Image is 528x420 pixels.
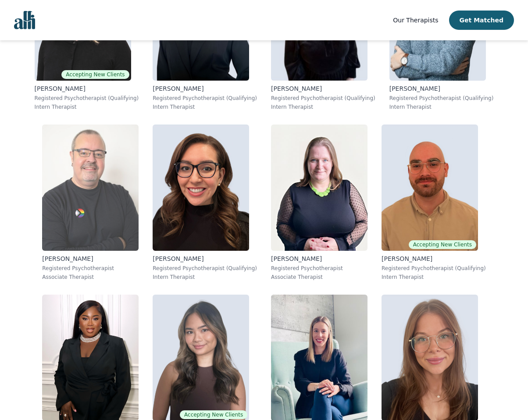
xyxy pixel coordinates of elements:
[382,254,486,263] p: [PERSON_NAME]
[393,17,438,24] span: Our Therapists
[389,103,494,110] p: Intern Therapist
[42,254,139,263] p: [PERSON_NAME]
[271,125,367,251] img: Jessie_MacAlpine Shearer
[382,265,486,272] p: Registered Psychotherapist (Qualifying)
[271,265,367,272] p: Registered Psychotherapist
[42,125,139,251] img: Scott_Harrison
[382,125,478,251] img: Ryan_Ingleby
[153,95,257,102] p: Registered Psychotherapist (Qualifying)
[271,274,367,281] p: Associate Therapist
[153,84,257,93] p: [PERSON_NAME]
[153,274,257,281] p: Intern Therapist
[389,84,494,93] p: [PERSON_NAME]
[409,240,476,249] span: Accepting New Clients
[14,11,35,29] img: alli logo
[35,84,139,93] p: [PERSON_NAME]
[42,274,139,281] p: Associate Therapist
[35,117,146,288] a: Scott_Harrison[PERSON_NAME]Registered PsychotherapistAssociate Therapist
[271,84,375,93] p: [PERSON_NAME]
[61,70,129,79] span: Accepting New Clients
[271,95,375,102] p: Registered Psychotherapist (Qualifying)
[153,125,249,251] img: Minerva_Acevedo
[35,95,139,102] p: Registered Psychotherapist (Qualifying)
[271,254,367,263] p: [PERSON_NAME]
[375,117,493,288] a: Ryan_InglebyAccepting New Clients[PERSON_NAME]Registered Psychotherapist (Qualifying)Intern Thera...
[389,95,494,102] p: Registered Psychotherapist (Qualifying)
[393,15,438,25] a: Our Therapists
[153,103,257,110] p: Intern Therapist
[146,117,264,288] a: Minerva_Acevedo[PERSON_NAME]Registered Psychotherapist (Qualifying)Intern Therapist
[271,103,375,110] p: Intern Therapist
[264,117,375,288] a: Jessie_MacAlpine Shearer[PERSON_NAME]Registered PsychotherapistAssociate Therapist
[449,11,514,30] button: Get Matched
[382,274,486,281] p: Intern Therapist
[180,410,247,419] span: Accepting New Clients
[42,265,139,272] p: Registered Psychotherapist
[153,254,257,263] p: [PERSON_NAME]
[35,103,139,110] p: Intern Therapist
[153,265,257,272] p: Registered Psychotherapist (Qualifying)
